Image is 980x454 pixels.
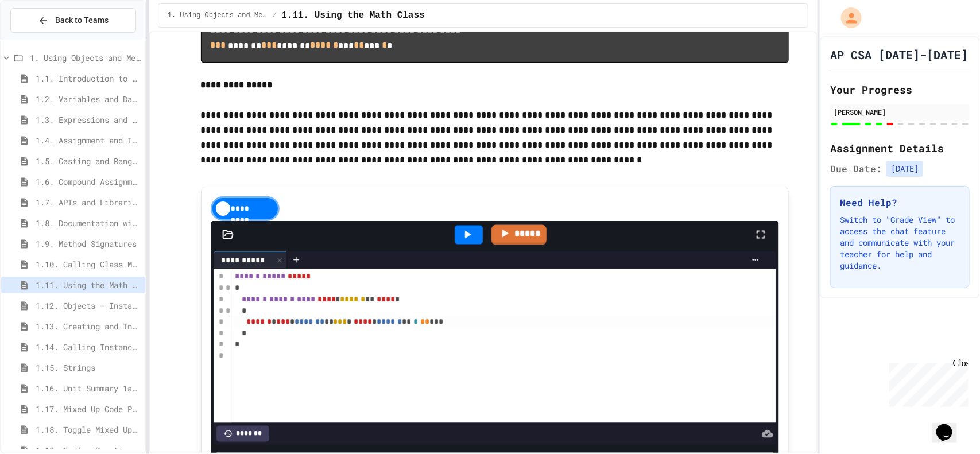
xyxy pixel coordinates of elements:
[840,196,960,209] h3: Need Help?
[55,14,109,26] span: Back to Teams
[36,300,141,312] span: 1.12. Objects - Instances of Classes
[36,341,141,353] span: 1.14. Calling Instance Methods
[932,408,969,443] iframe: chat widget
[36,258,141,270] span: 1.10. Calling Class Methods
[36,155,141,167] span: 1.5. Casting and Ranges of Values
[281,9,425,22] span: 1.11. Using the Math Class
[36,114,141,126] span: 1.3. Expressions and Output [New]
[273,11,277,20] span: /
[830,140,970,156] h2: Assignment Details
[36,279,141,291] span: 1.11. Using the Math Class
[36,217,141,229] span: 1.8. Documentation with Comments and Preconditions
[36,134,141,146] span: 1.4. Assignment and Input
[5,5,79,73] div: Chat with us now!Close
[830,46,968,63] h1: AP CSA [DATE]-[DATE]
[36,424,141,436] span: 1.18. Toggle Mixed Up or Write Code Practice 1.1-1.6
[36,176,141,188] span: 1.6. Compound Assignment Operators
[36,320,141,332] span: 1.13. Creating and Initializing Objects: Constructors
[36,196,141,208] span: 1.7. APIs and Libraries
[30,52,141,64] span: 1. Using Objects and Methods
[885,358,969,407] iframe: chat widget
[830,82,970,98] h2: Your Progress
[886,161,923,177] span: [DATE]
[36,238,141,250] span: 1.9. Method Signatures
[36,382,141,394] span: 1.16. Unit Summary 1a (1.1-1.6)
[10,8,136,33] button: Back to Teams
[36,93,141,105] span: 1.2. Variables and Data Types
[834,107,966,117] div: [PERSON_NAME]
[168,11,268,20] span: 1. Using Objects and Methods
[830,162,882,176] span: Due Date:
[36,362,141,374] span: 1.15. Strings
[36,72,141,84] span: 1.1. Introduction to Algorithms, Programming, and Compilers
[840,214,960,271] p: Switch to "Grade View" to access the chat feature and communicate with your teacher for help and ...
[36,403,141,415] span: 1.17. Mixed Up Code Practice 1.1-1.6
[829,5,865,31] div: My Account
